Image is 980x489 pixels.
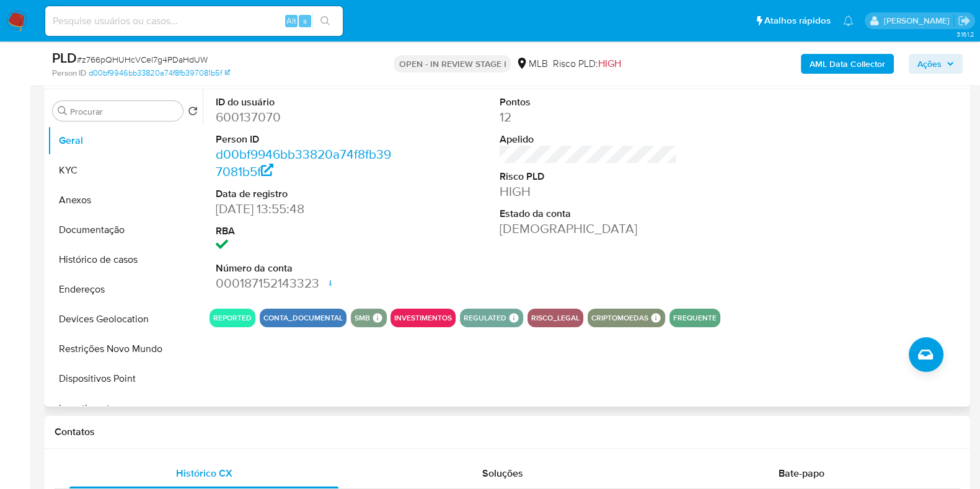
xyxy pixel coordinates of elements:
b: PLD [52,48,77,68]
dd: 000187152143323 [216,275,393,292]
dt: Apelido [500,133,677,146]
dt: Pontos [500,95,677,109]
button: Endereços [48,275,203,304]
button: KYC [48,156,203,185]
button: Retornar ao pedido padrão [188,106,198,120]
button: Anexos [48,185,203,215]
span: Atalhos rápidos [764,14,831,27]
span: 3.161.2 [956,29,974,39]
dt: Número da conta [216,262,393,275]
button: Restrições Novo Mundo [48,334,203,364]
b: AML Data Collector [810,54,885,74]
button: Devices Geolocation [48,304,203,334]
a: d00bf9946bb33820a74f8fb397081b5f [89,68,230,79]
dt: Data de registro [216,187,393,201]
p: OPEN - IN REVIEW STAGE I [394,55,511,73]
dt: Risco PLD [500,170,677,183]
dd: 12 [500,108,677,126]
a: d00bf9946bb33820a74f8fb397081b5f [216,145,391,180]
span: Alt [286,15,296,27]
dt: RBA [216,224,393,238]
a: Notificações [843,15,854,26]
button: Investimentos [48,394,203,423]
div: MLB [516,57,547,71]
button: Geral [48,126,203,156]
input: Procurar [70,106,178,117]
b: Person ID [52,68,86,79]
dd: [DEMOGRAPHIC_DATA] [500,220,677,237]
dt: Person ID [216,133,393,146]
span: HIGH [598,56,620,71]
span: Ações [917,54,942,74]
button: Dispositivos Point [48,364,203,394]
dt: ID do usuário [216,95,393,109]
dd: [DATE] 13:55:48 [216,200,393,218]
p: jhonata.costa@mercadolivre.com [883,15,953,27]
dt: Estado da conta [500,207,677,221]
a: Sair [958,14,971,27]
h1: Contatos [55,426,960,438]
button: Documentação [48,215,203,245]
button: Procurar [58,106,68,116]
dd: HIGH [500,183,677,200]
input: Pesquise usuários ou casos... [45,13,343,29]
span: Bate-papo [779,466,824,480]
span: Soluções [482,466,523,480]
dd: 600137070 [216,108,393,126]
span: Risco PLD: [552,57,620,71]
button: search-icon [312,12,338,30]
button: Histórico de casos [48,245,203,275]
button: AML Data Collector [801,54,894,74]
span: # z766pQHUHcVCel7g4PDaHdUW [77,53,208,66]
span: s [303,15,307,27]
button: Ações [909,54,963,74]
span: Histórico CX [176,466,232,480]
